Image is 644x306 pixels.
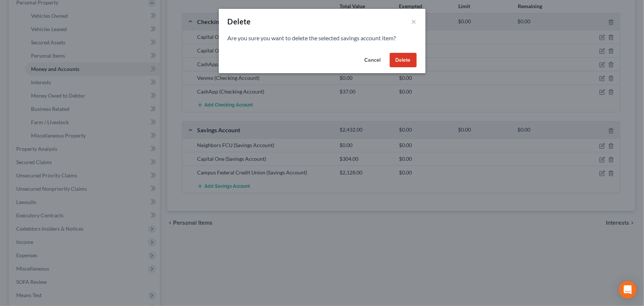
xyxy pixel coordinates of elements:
[390,53,417,68] button: Delete
[228,16,251,27] div: Delete
[619,281,637,299] div: Open Intercom Messenger
[228,34,417,42] p: Are you sure you want to delete the selected savings account item?
[411,17,417,26] button: ×
[359,53,387,68] button: Cancel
